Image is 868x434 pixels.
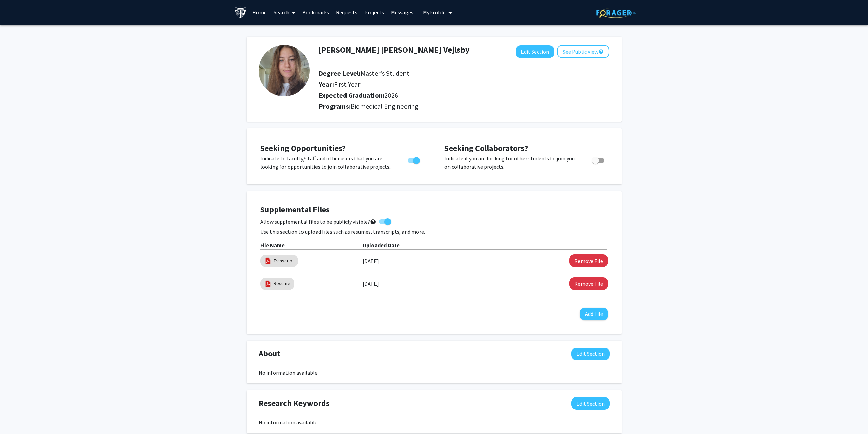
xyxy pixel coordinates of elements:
b: Uploaded Date [363,242,400,249]
b: File Name [260,242,285,249]
label: [DATE] [363,255,379,267]
a: Messages [387,0,417,24]
span: First Year [334,80,360,88]
a: Projects [361,0,387,24]
div: Toggle [589,154,608,165]
span: My Profile [423,9,446,16]
button: Edit About [571,348,610,360]
span: About [259,348,280,360]
button: Remove Resume File [569,277,608,290]
span: Research Keywords [259,397,330,409]
button: Edit Research Keywords [571,397,610,410]
span: Master's Student [361,69,409,78]
h4: Supplemental Files [260,205,608,215]
iframe: Chat [5,403,29,429]
a: Home [249,0,270,24]
span: Biomedical Engineering [351,102,418,110]
a: Bookmarks [299,0,333,24]
button: Add File [580,308,608,320]
span: 2026 [384,91,398,99]
img: ForagerOne Logo [596,8,639,18]
p: Indicate if you are looking for other students to join you on collaborative projects. [444,154,579,171]
span: Allow supplemental files to be publicly visible? [260,218,376,226]
img: pdf_icon.png [264,257,272,265]
h2: Year: [319,80,551,88]
p: Use this section to upload files such as resumes, transcripts, and more. [260,227,608,236]
span: Seeking Opportunities? [260,143,346,153]
div: Toggle [405,154,424,165]
h2: Expected Graduation: [319,91,551,99]
div: No information available [259,368,610,377]
h1: [PERSON_NAME] [PERSON_NAME] Vejlsby [319,45,470,55]
img: Profile Picture [259,45,310,96]
a: Search [270,0,299,24]
span: Seeking Collaborators? [444,143,528,153]
a: Transcript [274,257,294,264]
button: See Public View [557,45,609,58]
mat-icon: help [598,47,604,56]
img: Johns Hopkins University Logo [235,6,247,18]
h2: Programs: [319,102,609,110]
label: [DATE] [363,278,379,290]
a: Requests [333,0,361,24]
button: Remove Transcript File [569,254,608,267]
a: Resume [274,280,290,287]
mat-icon: help [370,218,376,226]
p: Indicate to faculty/staff and other users that you are looking for opportunities to join collabor... [260,154,395,171]
h2: Degree Level: [319,69,551,78]
img: pdf_icon.png [264,280,272,288]
div: No information available [259,418,610,426]
button: Edit Section [516,45,554,58]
